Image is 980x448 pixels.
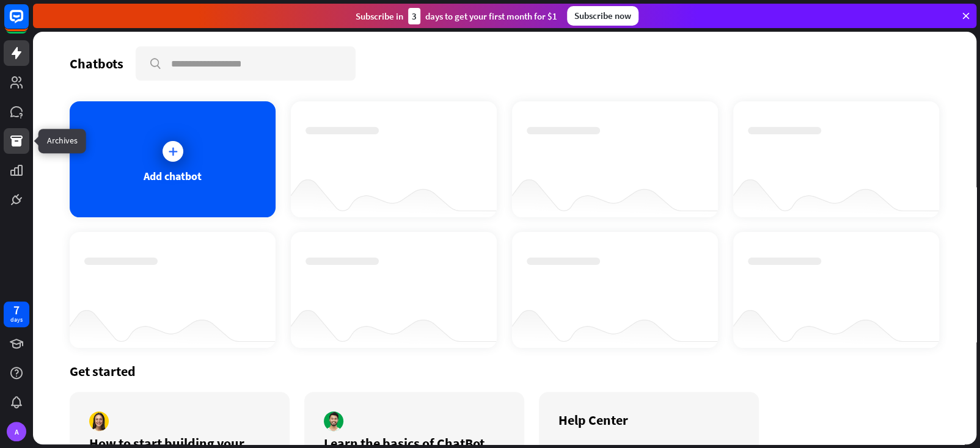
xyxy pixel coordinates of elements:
button: Open LiveChat chat widget [10,5,46,42]
img: author [89,411,109,431]
img: author [324,411,343,431]
div: Chatbots [70,55,123,72]
a: 7 days [4,302,29,327]
div: 7 [13,305,20,316]
div: Help Center [558,411,739,428]
div: A [7,422,26,441]
div: days [10,316,23,324]
div: Get started [70,363,940,380]
div: Add chatbot [144,169,202,183]
div: 3 [408,8,420,24]
div: Subscribe now [567,6,638,26]
div: Subscribe in days to get your first month for $1 [356,8,557,24]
